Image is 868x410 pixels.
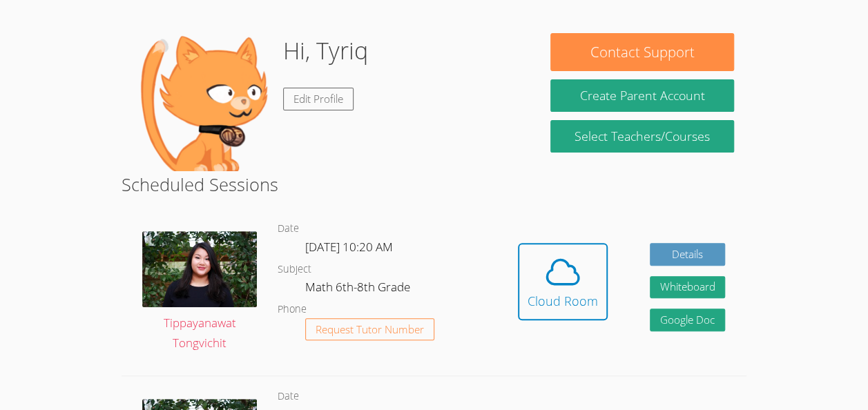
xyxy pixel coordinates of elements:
[283,33,368,68] h1: Hi, Tyriq
[305,318,434,341] button: Request Tutor Number
[278,220,299,237] dt: Date
[650,243,726,266] a: Details
[305,239,393,255] span: [DATE] 10:20 AM
[283,88,354,110] a: Edit Profile
[305,277,413,301] dd: Math 6th-8th Grade
[550,120,733,153] a: Select Teachers/Courses
[122,171,746,197] h2: Scheduled Sessions
[142,231,257,308] img: IMG_0561.jpeg
[650,276,726,299] button: Whiteboard
[528,291,598,311] div: Cloud Room
[650,309,726,331] a: Google Doc
[316,324,424,335] span: Request Tutor Number
[278,261,311,278] dt: Subject
[278,388,299,405] dt: Date
[550,79,733,112] button: Create Parent Account
[142,231,257,354] a: Tippayanawat Tongvichit
[550,33,733,71] button: Contact Support
[134,33,272,171] img: default.png
[518,243,608,320] button: Cloud Room
[278,301,307,318] dt: Phone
